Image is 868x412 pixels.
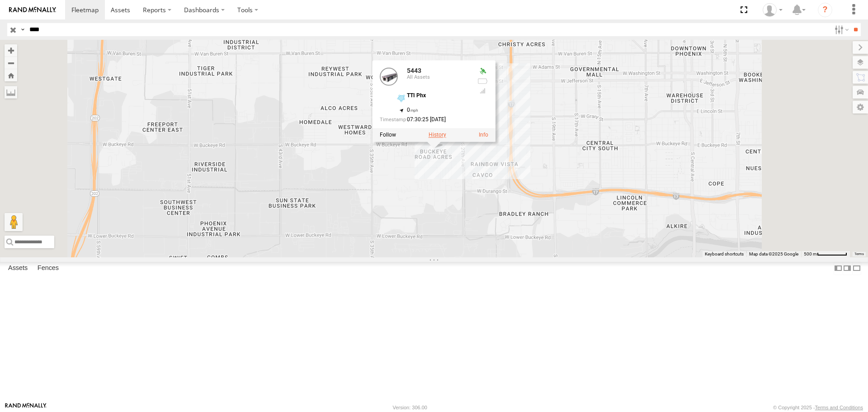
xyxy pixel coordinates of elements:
a: 5443 [407,67,421,75]
div: Date/time of location update [380,117,470,123]
label: Map Settings [853,101,868,114]
i: ? [818,3,832,17]
a: Terms and Conditions [815,405,863,410]
label: Measure [5,86,17,99]
a: Terms (opens in new tab) [854,252,864,256]
button: Map Scale: 500 m per 63 pixels [801,251,850,257]
div: All Assets [407,75,470,81]
a: View Asset Details [479,132,488,138]
label: Search Filter Options [831,23,850,36]
label: Dock Summary Table to the Right [843,262,852,275]
label: Hide Summary Table [852,262,861,275]
button: Drag Pegman onto the map to open Street View [5,213,23,231]
span: 500 m [804,251,817,256]
button: Zoom Home [5,69,17,81]
div: Last Event GSM Signal Strength [477,88,488,95]
div: Version: 306.00 [393,405,427,410]
label: Dock Summary Table to the Left [834,262,843,275]
button: Keyboard shortcuts [705,251,744,257]
label: Assets [4,262,32,275]
div: © Copyright 2025 - [773,405,863,410]
div: Valid GPS Fix [477,68,488,75]
label: Search Query [19,23,26,36]
a: View Asset Details [380,68,398,86]
a: Visit our Website [5,403,47,412]
label: Fences [33,262,63,275]
img: rand-logo.svg [9,7,56,13]
span: 0 [407,107,418,114]
span: Map data ©2025 Google [749,251,798,256]
div: TTI Phx [407,93,470,99]
button: Zoom in [5,44,17,57]
div: No battery health information received from this device. [477,78,488,85]
div: Edward Espinoza [759,3,786,17]
button: Zoom out [5,57,17,69]
label: Realtime tracking of Asset [380,132,396,138]
label: View Asset History [429,132,446,138]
